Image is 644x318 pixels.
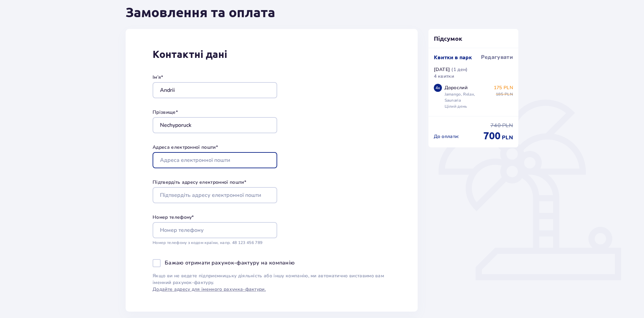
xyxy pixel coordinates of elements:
[434,54,472,61] p: Квитки в парк
[428,34,519,42] p: Підсумок
[434,66,450,73] p: [DATE]
[153,144,218,151] label: Адреса електронної пошти *
[483,129,501,142] span: 700
[153,109,178,116] label: Прізвище *
[490,122,501,129] span: 740
[502,122,513,129] span: PLN
[153,286,266,293] a: Додайте адресу для іменного рахунка-фактури.
[505,91,513,97] span: PLN
[496,91,503,97] span: 185
[153,214,194,221] label: Номер телефону *
[481,54,513,61] span: Редагувати
[445,91,491,103] p: Jamango, Relax, Saunaria
[451,66,468,73] p: ( 1 ден )
[153,187,277,203] input: Підтвердіть адресу електронної пошти
[434,73,454,80] p: 4 квитки
[502,134,513,141] span: PLN
[153,222,277,238] input: Номер телефону
[153,152,277,168] input: Адреса електронної пошти
[153,117,277,133] input: Прізвище
[153,82,277,98] input: Ім’я
[445,103,468,109] p: Цілий день
[434,133,459,140] p: До оплати :
[494,84,513,91] p: 175 PLN
[153,273,391,293] p: Якщо ви не ведете підприємницьку діяльність або іншу компанію, ми автоматично виставимо вам іменн...
[153,48,391,61] p: Контактні дані
[126,4,275,21] h1: Замовлення та оплата
[153,179,246,186] label: Підтвердіть адресу електронної пошти *
[434,84,442,92] div: 4 x
[165,259,295,267] p: Бажаю отримати рахунок-фактуру на компанію
[153,74,163,81] label: Ім’я *
[445,84,468,91] p: Дорослий
[153,240,277,246] p: Номер телефону з кодом країни, напр. 48 ​123 ​456 ​789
